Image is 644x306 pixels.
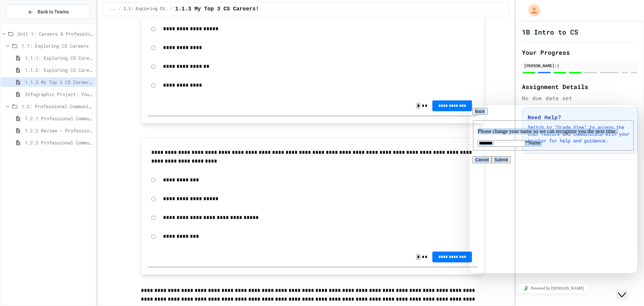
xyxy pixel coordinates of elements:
span: Infographic Project: Your favorite CS [25,91,93,98]
span: 1.1.3 My Top 3 CS Careers! [175,5,259,13]
h2: Your Progress [522,48,638,57]
div: My Account [521,3,542,18]
div: No due date set [522,94,638,102]
span: Back to Teams [38,8,69,15]
iframe: chat widget [470,281,637,296]
span: 1.2.3 Professional Communication Challenge [25,139,93,146]
span: ... [109,6,116,12]
span: 1.2.1 Professional Communication [25,115,93,122]
span: / [170,6,172,12]
span: 1.1: Exploring CS Careers [124,6,167,12]
span: 1.1.1: Exploring CS Careers [25,54,93,61]
span: 1.1.2: Exploring CS Careers - Review [25,67,93,74]
iframe: chat widget [470,105,637,273]
span: 1.2.2 Review - Professional Communication [25,127,93,134]
span: 1.1.3 My Top 3 CS Careers! [25,79,93,86]
h1: 1B Intro to CS [522,27,578,37]
span: 1.1: Exploring CS Careers [21,42,93,49]
span: Unit 1: Careers & Professionalism [17,30,93,37]
h2: Assignment Details [522,82,638,91]
span: / [118,6,121,12]
iframe: chat widget [616,279,637,299]
span: 1.2: Professional Communication [21,103,93,110]
button: Back to Teams [6,5,90,19]
div: [PERSON_NAME]:) [524,62,636,69]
